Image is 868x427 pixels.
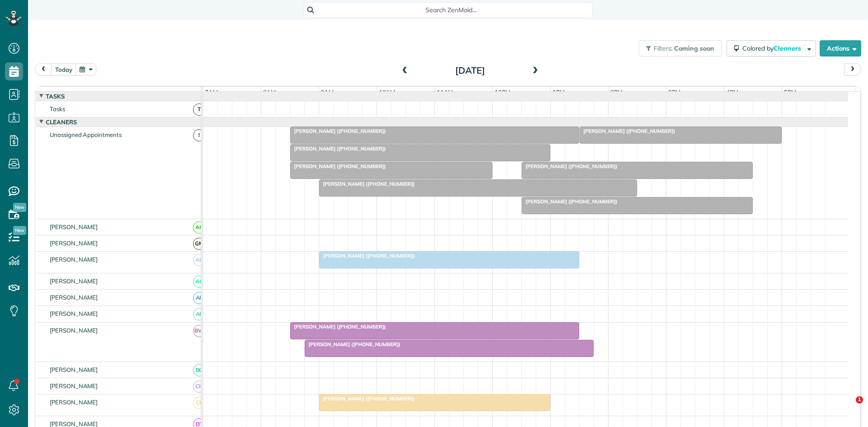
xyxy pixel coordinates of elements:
[193,276,205,288] span: AC
[193,325,205,337] span: BW
[48,382,100,389] span: [PERSON_NAME]
[782,89,798,96] span: 5pm
[44,93,66,100] span: Tasks
[724,89,740,96] span: 4pm
[674,44,715,52] span: Coming soon
[820,40,861,56] button: Actions
[193,129,205,141] span: !
[193,364,205,376] span: BC
[193,397,205,409] span: CL
[435,89,455,96] span: 11am
[521,198,618,205] span: [PERSON_NAME] ([PHONE_NUMBER])
[290,128,387,134] span: [PERSON_NAME] ([PHONE_NUMBER])
[319,395,415,402] span: [PERSON_NAME] ([PHONE_NUMBER])
[48,277,100,285] span: [PERSON_NAME]
[193,254,205,266] span: AB
[414,66,527,75] h2: [DATE]
[48,239,100,247] span: [PERSON_NAME]
[35,63,52,75] button: prev
[48,105,67,113] span: Tasks
[742,44,804,52] span: Colored by
[48,223,100,230] span: [PERSON_NAME]
[193,103,205,116] span: T
[193,292,205,304] span: AF
[48,131,123,138] span: Unassigned Appointments
[13,203,26,212] span: New
[493,89,512,96] span: 12pm
[844,63,861,75] button: next
[319,181,415,187] span: [PERSON_NAME] ([PHONE_NUMBER])
[261,89,278,96] span: 8am
[319,253,415,259] span: [PERSON_NAME] ([PHONE_NUMBER])
[51,63,76,75] button: today
[654,44,673,52] span: Filters:
[48,399,100,406] span: [PERSON_NAME]
[290,324,387,330] span: [PERSON_NAME] ([PHONE_NUMBER])
[193,221,205,234] span: AC
[774,44,802,52] span: Cleaners
[13,226,26,235] span: New
[726,40,816,56] button: Colored byCleaners
[203,89,220,96] span: 7am
[377,89,397,96] span: 10am
[666,89,682,96] span: 3pm
[48,327,100,334] span: [PERSON_NAME]
[193,308,205,320] span: AF
[837,396,859,418] iframe: Intercom live chat
[193,238,205,250] span: GM
[609,89,624,96] span: 2pm
[521,163,618,169] span: [PERSON_NAME] ([PHONE_NUMBER])
[579,128,676,134] span: [PERSON_NAME] ([PHONE_NUMBER])
[290,163,387,169] span: [PERSON_NAME] ([PHONE_NUMBER])
[48,310,100,317] span: [PERSON_NAME]
[551,89,566,96] span: 1pm
[48,294,100,301] span: [PERSON_NAME]
[44,118,79,126] span: Cleaners
[48,366,100,373] span: [PERSON_NAME]
[856,396,863,404] span: 1
[48,256,100,263] span: [PERSON_NAME]
[193,380,205,393] span: CH
[290,145,387,152] span: [PERSON_NAME] ([PHONE_NUMBER])
[304,341,401,347] span: [PERSON_NAME] ([PHONE_NUMBER])
[319,89,336,96] span: 9am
